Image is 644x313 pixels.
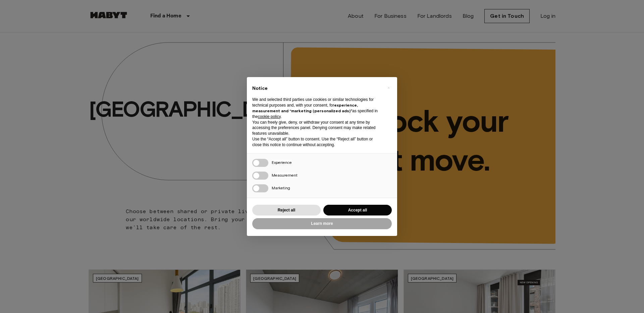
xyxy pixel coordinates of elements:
[258,114,281,119] a: cookie policy
[272,173,298,178] span: Measurement
[272,185,290,190] span: Marketing
[252,120,381,136] p: You can freely give, deny, or withdraw your consent at any time by accessing the preferences pane...
[387,84,390,92] span: ×
[252,205,321,216] button: Reject all
[252,218,392,229] button: Learn more
[383,82,394,93] button: Close this notice
[252,103,358,113] strong: experience, measurement and “marketing (personalized ads)”
[323,205,392,216] button: Accept all
[252,136,381,148] p: Use the “Accept all” button to consent. Use the “Reject all” button or close this notice to conti...
[272,160,292,165] span: Experience
[252,97,381,119] p: We and selected third parties use cookies or similar technologies for technical purposes and, wit...
[252,85,381,92] h2: Notice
